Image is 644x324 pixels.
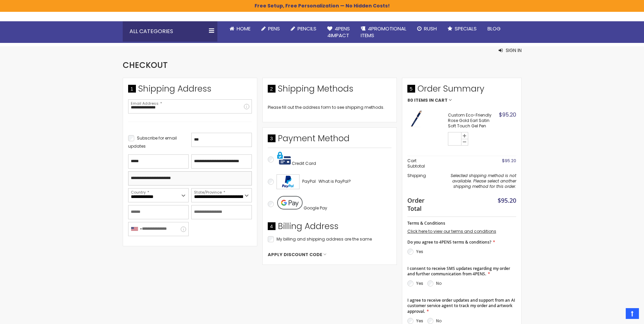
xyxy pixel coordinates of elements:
div: Please fill out the address form to see shipping methods. [268,105,391,110]
span: Google Pay [304,205,327,211]
span: $95.20 [502,158,516,164]
a: 4Pens4impact [322,21,355,43]
span: Subscribe for email updates [128,135,177,149]
label: Yes [416,280,423,286]
span: 80 [407,98,413,103]
span: Order Summary [407,83,516,98]
a: Click here to view our terms and conditions [407,228,496,234]
span: I consent to receive SMS updates regarding my order and further communication from 4PENS. [407,266,510,277]
a: Specials [442,21,482,36]
span: Credit Card [292,160,316,166]
span: Items in Cart [414,98,448,103]
span: I agree to receive order updates and support from an AI customer service agent to track my order ... [407,297,515,314]
span: Rush [424,25,437,32]
div: Billing Address [268,221,391,235]
span: Apply Discount Code [268,252,322,258]
img: Pay with credit card [277,151,291,165]
a: Home [224,21,256,36]
th: Cart Subtotal [407,156,433,171]
img: Pay with Google Pay [277,196,303,209]
span: Home [237,25,251,32]
a: Top [626,308,639,319]
a: Pencils [285,21,322,36]
span: Do you agree to 4PENS terms & conditions? [407,239,491,245]
div: Shipping Address [128,83,252,98]
span: My billing and shipping address are the same [277,236,372,242]
span: What is PayPal? [318,178,351,184]
div: Payment Method [268,133,391,148]
span: PayPal [302,178,316,184]
span: Pencils [297,25,316,32]
span: 4PROMOTIONAL ITEMS [361,25,406,39]
a: Pens [256,21,285,36]
img: Acceptance Mark [277,174,300,189]
span: Pens [268,25,280,32]
span: Shipping [407,173,426,178]
label: Yes [416,249,423,254]
div: United States: +1 [128,222,144,236]
span: Terms & Conditions [407,220,445,226]
div: All Categories [123,21,217,42]
button: Sign In [499,47,522,54]
strong: Order Total [407,195,430,213]
span: $95.20 [499,111,516,119]
img: Custom Eco-Friendly Rose Gold Earl Satin Soft Touch Gel Pen-Navy Blue [407,109,426,128]
strong: Custom Eco-Friendly Rose Gold Earl Satin Soft Touch Gel Pen [448,113,497,129]
div: Shipping Methods [268,83,391,98]
span: Sign In [506,47,522,54]
span: $95.20 [498,196,516,204]
span: Selected shipping method is not available. Please select another shipping method for this order. [451,173,516,189]
span: Blog [487,25,501,32]
a: Blog [482,21,506,36]
a: Rush [412,21,442,36]
a: 4PROMOTIONALITEMS [355,21,412,43]
span: Checkout [123,59,168,71]
span: Specials [455,25,477,32]
label: No [436,280,442,286]
span: 4Pens 4impact [327,25,350,39]
label: Yes [416,318,423,324]
a: What is PayPal? [318,177,351,185]
label: No [436,318,442,324]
